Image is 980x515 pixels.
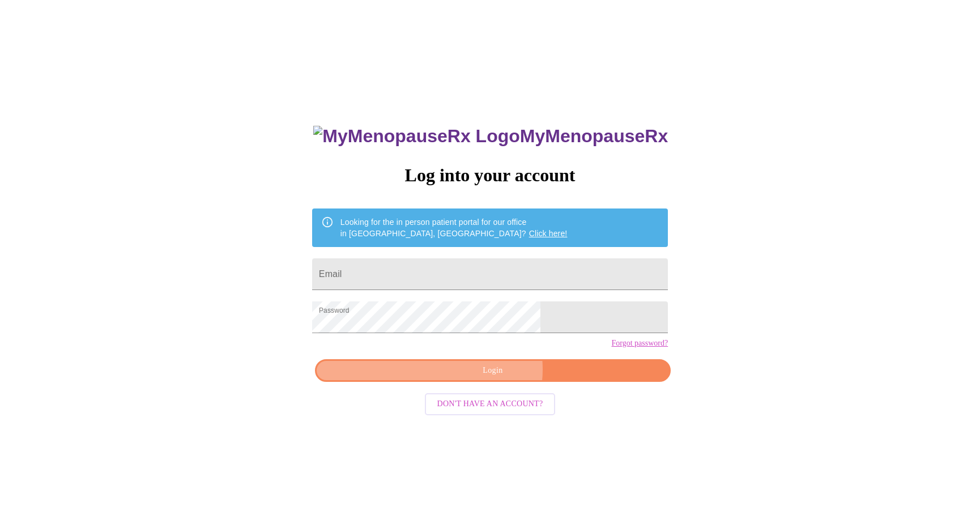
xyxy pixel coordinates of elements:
[529,229,568,238] a: Click here!
[313,126,668,147] h3: MyMenopauseRx
[315,359,671,382] button: Login
[425,393,556,415] button: Don't have an account?
[328,364,658,378] span: Login
[422,398,559,408] a: Don't have an account?
[437,397,543,411] span: Don't have an account?
[611,339,668,348] a: Forgot password?
[312,165,668,186] h3: Log into your account
[313,126,519,147] img: MyMenopauseRx Logo
[340,212,568,244] div: Looking for the in person patient portal for our office in [GEOGRAPHIC_DATA], [GEOGRAPHIC_DATA]?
